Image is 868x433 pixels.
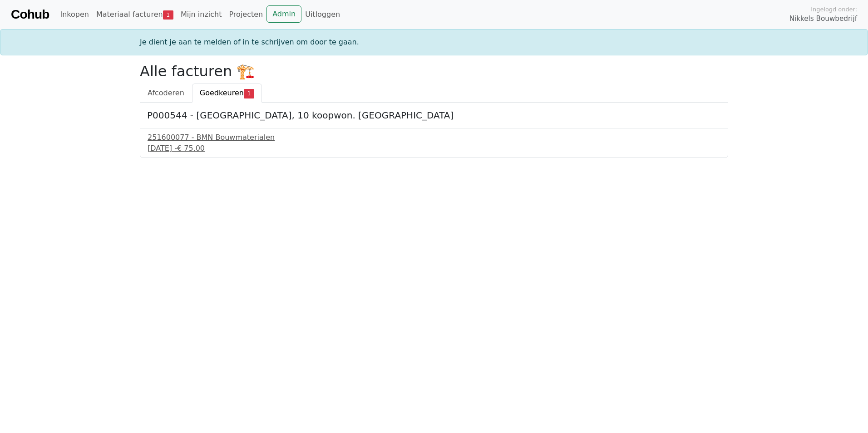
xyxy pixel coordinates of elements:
[148,132,720,154] a: 251600077 - BMN Bouwmaterialen[DATE] -€ 75,00
[177,144,205,153] span: € 75,00
[244,89,254,98] span: 1
[11,4,49,25] a: Cohub
[789,14,857,24] span: Nikkels Bouwbedrijf
[301,5,344,24] a: Uitloggen
[140,63,728,80] h2: Alle facturen 🏗️
[266,5,301,23] a: Admin
[225,5,266,24] a: Projecten
[148,143,720,154] div: [DATE] -
[134,37,734,48] div: Je dient je aan te melden of in te schrijven om door te gaan.
[56,5,92,24] a: Inkopen
[140,84,192,103] a: Afcoderen
[93,5,177,24] a: Materiaal facturen1
[147,110,721,121] h5: P000544 - [GEOGRAPHIC_DATA], 10 koopwon. [GEOGRAPHIC_DATA]
[811,5,857,14] span: Ingelogd onder:
[192,84,262,103] a: Goedkeuren1
[200,89,244,97] span: Goedkeuren
[177,5,226,24] a: Mijn inzicht
[148,89,184,97] span: Afcoderen
[148,132,720,143] div: 251600077 - BMN Bouwmaterialen
[163,10,173,20] span: 1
